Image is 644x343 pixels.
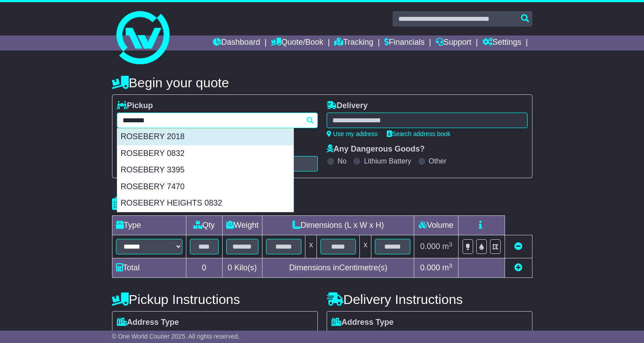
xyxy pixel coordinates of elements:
[222,216,262,235] td: Weight
[364,157,411,165] label: Lithium Battery
[327,130,378,137] a: Use my address
[117,113,318,128] typeahead: Please provide city
[327,101,368,111] label: Delivery
[117,129,293,145] div: ROSEBERY 2018
[334,35,373,51] a: Tracking
[186,258,222,278] td: 0
[112,196,223,211] h4: Package details |
[436,35,471,51] a: Support
[338,157,347,165] label: No
[327,292,532,307] h4: Delivery Instructions
[327,144,425,154] label: Any Dangerous Goods?
[117,101,153,111] label: Pickup
[414,216,458,235] td: Volume
[262,258,414,278] td: Dimensions in Centimetre(s)
[420,263,440,272] span: 0.000
[387,130,451,137] a: Search address book
[112,333,240,340] span: © One World Courier 2025. All rights reserved.
[305,235,317,258] td: x
[112,258,186,278] td: Total
[117,318,179,327] label: Address Type
[442,263,452,272] span: m
[112,292,318,307] h4: Pickup Instructions
[112,75,532,90] h4: Begin your quote
[117,195,293,212] div: ROSEBERY HEIGHTS 0832
[449,262,452,269] sup: 3
[449,241,452,248] sup: 3
[117,179,293,195] div: ROSEBERY 7470
[429,157,447,165] label: Other
[420,242,440,251] span: 0.000
[482,35,521,51] a: Settings
[384,35,424,51] a: Financials
[442,242,452,251] span: m
[514,263,522,272] a: Add new item
[262,216,414,235] td: Dimensions (L x W x H)
[360,235,371,258] td: x
[117,162,293,179] div: ROSEBERY 3395
[222,258,262,278] td: Kilo(s)
[228,263,232,272] span: 0
[271,35,323,51] a: Quote/Book
[332,318,394,327] label: Address Type
[112,216,186,235] td: Type
[186,216,222,235] td: Qty
[213,35,260,51] a: Dashboard
[514,242,522,251] a: Remove this item
[117,145,293,162] div: ROSEBERY 0832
